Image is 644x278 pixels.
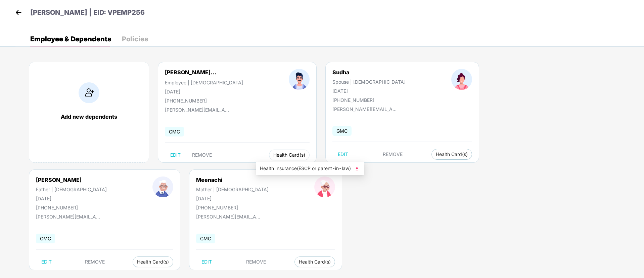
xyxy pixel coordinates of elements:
[196,214,263,220] div: [PERSON_NAME][EMAIL_ADDRESS][DOMAIN_NAME]
[332,97,406,103] div: [PHONE_NUMBER]
[36,113,142,120] div: Add new dependents
[196,196,269,201] div: [DATE]
[137,260,169,264] span: Health Card(s)
[299,260,331,264] span: Health Card(s)
[269,150,310,160] button: Health Card(s)
[246,259,266,265] span: REMOVE
[165,89,243,94] div: [DATE]
[332,88,406,94] div: [DATE]
[36,256,57,267] button: EDIT
[260,165,360,172] span: Health Insurance(ESCP or parent-in-law)
[152,176,173,197] img: profileImage
[36,187,107,192] div: Father | [DEMOGRAPHIC_DATA]
[79,82,99,103] img: addIcon
[85,259,105,265] span: REMOVE
[13,7,24,17] img: back
[30,7,145,18] p: [PERSON_NAME] | EID: VPEMP256
[36,176,107,183] div: [PERSON_NAME]
[170,152,181,158] span: EDIT
[36,205,107,210] div: [PHONE_NUMBER]
[332,149,354,160] button: EDIT
[187,150,217,160] button: REMOVE
[294,256,335,267] button: Health Card(s)
[354,165,360,172] img: svg+xml;base64,PHN2ZyB4bWxucz0iaHR0cDovL3d3dy53My5vcmcvMjAwMC9zdmciIHhtbG5zOnhsaW5rPSJodHRwOi8vd3...
[80,256,110,267] button: REMOVE
[30,36,111,42] div: Employee & Dependents
[165,98,243,104] div: [PHONE_NUMBER]
[332,69,406,76] div: Sudha
[165,107,232,113] div: [PERSON_NAME][EMAIL_ADDRESS][DOMAIN_NAME]
[338,152,348,157] span: EDIT
[36,196,107,201] div: [DATE]
[332,106,400,112] div: [PERSON_NAME][EMAIL_ADDRESS][DOMAIN_NAME]
[332,79,406,85] div: Spouse | [DEMOGRAPHIC_DATA]
[314,176,335,197] img: profileImage
[196,176,269,183] div: Meenachi
[36,214,103,220] div: [PERSON_NAME][EMAIL_ADDRESS][DOMAIN_NAME]
[41,259,52,265] span: EDIT
[133,256,173,267] button: Health Card(s)
[192,152,212,158] span: REMOVE
[241,256,271,267] button: REMOVE
[196,205,269,210] div: [PHONE_NUMBER]
[451,69,472,90] img: profileImage
[165,127,184,136] span: GMC
[332,126,352,136] span: GMC
[165,69,217,76] div: [PERSON_NAME]...
[196,187,269,192] div: Mother | [DEMOGRAPHIC_DATA]
[431,149,472,160] button: Health Card(s)
[165,150,186,160] button: EDIT
[383,152,403,157] span: REMOVE
[165,80,243,85] div: Employee | [DEMOGRAPHIC_DATA]
[201,259,212,265] span: EDIT
[36,234,55,243] span: GMC
[436,153,468,156] span: Health Card(s)
[289,69,310,90] img: profileImage
[273,153,305,157] span: Health Card(s)
[196,256,217,267] button: EDIT
[377,149,408,160] button: REMOVE
[196,234,215,243] span: GMC
[122,36,148,42] div: Policies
